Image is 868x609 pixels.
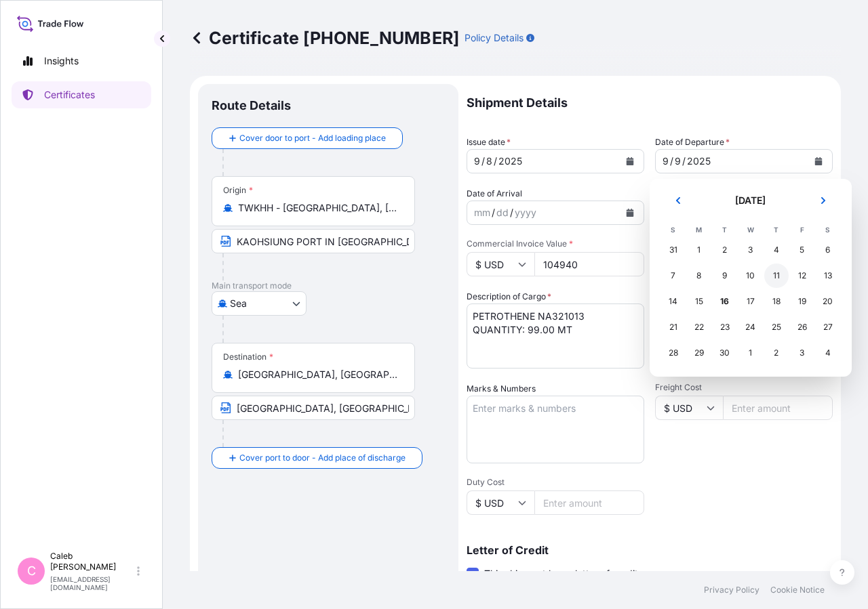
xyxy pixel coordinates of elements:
[687,341,711,365] div: Monday, September 29, 2025
[713,341,737,365] div: Tuesday, September 30, 2025
[764,264,789,288] div: Thursday, September 11, 2025
[816,264,840,288] div: Saturday, September 13, 2025
[816,315,840,339] div: Saturday, September 27, 2025
[713,315,737,339] div: Tuesday, September 23, 2025
[808,190,838,211] button: Next
[790,315,814,339] div: Friday, September 26, 2025
[465,31,524,45] p: Policy Details
[738,315,763,339] div: Wednesday, September 24, 2025
[661,341,686,365] div: Sunday, September 28, 2025
[190,27,459,49] p: Certificate [PHONE_NUMBER]
[661,315,686,339] div: Sunday, September 21, 2025
[661,264,686,288] div: Sunday, September 7, 2025
[660,190,841,366] div: September 2025
[660,222,686,237] th: S
[738,238,763,262] div: Wednesday, September 3, 2025
[713,289,737,314] div: Today, Tuesday, September 16, 2025
[650,179,852,377] section: Calendar
[661,289,686,314] div: Sunday, September 14, 2025
[687,289,711,314] div: Monday, September 15, 2025
[790,264,814,288] div: Friday, September 12, 2025
[764,289,789,314] div: Thursday, September 18, 2025
[738,289,763,314] div: Wednesday, September 17, 2025
[816,341,840,365] div: Saturday, October 4, 2025
[686,222,712,237] th: M
[687,238,711,262] div: Monday, September 1, 2025
[713,264,737,288] div: Tuesday, September 9, 2025 selected
[816,289,840,314] div: Saturday, September 20, 2025
[687,264,711,288] div: Monday, September 8, 2025
[764,238,789,262] div: Thursday, September 4, 2025
[738,264,763,288] div: Wednesday, September 10, 2025
[738,341,763,365] div: Wednesday, October 1, 2025
[764,341,789,365] div: Thursday, October 2, 2025
[790,238,814,262] div: Friday, September 5, 2025
[661,238,686,262] div: Sunday, August 31, 2025
[790,289,814,314] div: Friday, September 19, 2025
[789,222,815,237] th: F
[663,190,693,211] button: Previous
[713,238,737,262] div: Tuesday, September 2, 2025
[815,222,841,237] th: S
[687,315,711,339] div: Monday, September 22, 2025
[790,341,814,365] div: Friday, October 3, 2025
[701,194,800,207] h2: [DATE]
[660,222,841,366] table: September 2025
[816,238,840,262] div: Saturday, September 6, 2025
[712,222,738,237] th: T
[738,222,764,237] th: W
[764,315,789,339] div: Thursday, September 25, 2025
[764,222,789,237] th: T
